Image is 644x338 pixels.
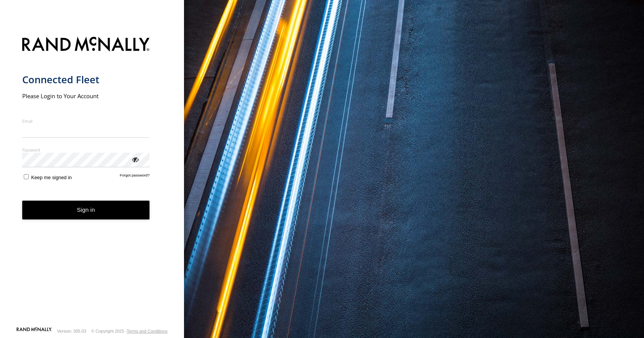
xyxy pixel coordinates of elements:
a: Forgot password? [120,173,150,180]
img: Rand McNally [22,35,150,55]
div: ViewPassword [131,155,139,163]
input: Keep me signed in [24,174,29,179]
div: © Copyright 2025 - [91,329,168,333]
a: Terms and Conditions [127,329,168,333]
div: Version: 305.03 [57,329,86,333]
h1: Connected Fleet [22,73,150,86]
label: Password [22,147,150,153]
a: Visit our Website [16,327,52,335]
form: main [22,32,162,326]
h2: Please Login to Your Account [22,92,150,100]
span: Keep me signed in [31,175,72,180]
button: Sign in [22,201,150,219]
label: Email [22,118,150,124]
